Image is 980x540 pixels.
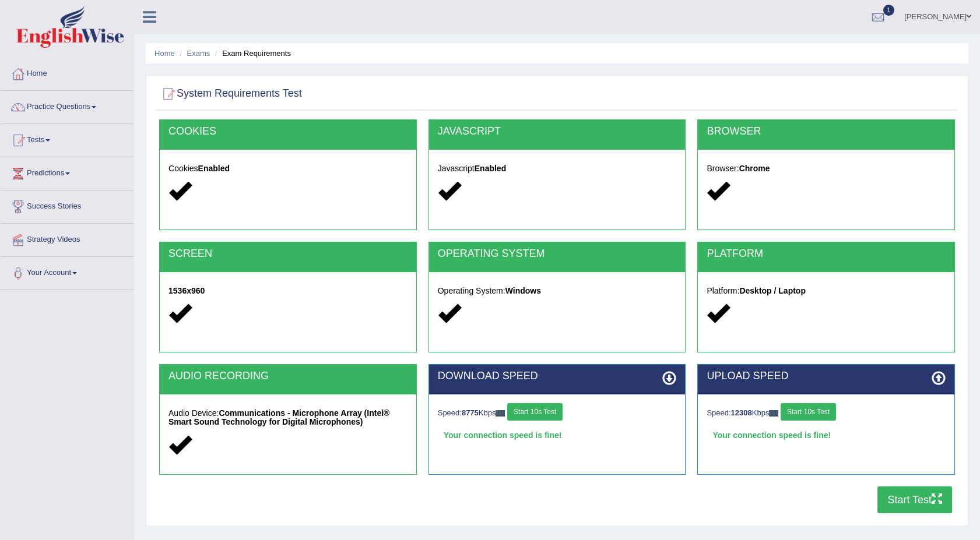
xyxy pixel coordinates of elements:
[707,164,946,173] h5: Browser:
[462,408,479,417] strong: 8775
[1,91,134,120] a: Practice Questions
[438,426,677,444] div: Your connection speed is fine!
[168,409,408,427] h5: Audio Device:
[438,164,677,173] h5: Javascript
[475,164,506,173] strong: Enabled
[707,426,946,444] div: Your connection speed is fine!
[159,85,302,103] h2: System Requirements Test
[505,286,541,295] strong: Windows
[707,248,946,260] h2: PLATFORM
[168,286,205,295] strong: 1536x960
[739,164,770,173] strong: Chrome
[707,126,946,137] h2: BROWSER
[1,157,134,186] a: Predictions
[1,190,134,220] a: Success Stories
[168,408,389,426] strong: Communications - Microphone Array (Intel® Smart Sound Technology for Digital Microphones)
[1,124,134,153] a: Tests
[438,370,677,382] h2: DOWNLOAD SPEED
[877,486,952,513] button: Start Test
[769,410,778,417] img: ajax-loader-fb-connection.gif
[438,126,677,137] h2: JAVASCRIPT
[212,48,291,59] li: Exam Requirements
[168,248,408,260] h2: SCREEN
[507,403,563,421] button: Start 10s Test
[154,49,175,58] a: Home
[781,403,836,421] button: Start 10s Test
[707,403,946,423] div: Speed: Kbps
[438,287,677,295] h5: Operating System:
[1,224,134,253] a: Strategy Videos
[198,164,230,173] strong: Enabled
[883,5,895,16] span: 1
[1,257,134,286] a: Your Account
[187,49,210,58] a: Exams
[438,403,677,423] div: Speed: Kbps
[168,164,408,173] h5: Cookies
[438,248,677,260] h2: OPERATING SYSTEM
[731,408,752,417] strong: 12308
[168,370,408,382] h2: AUDIO RECORDING
[707,370,946,382] h2: UPLOAD SPEED
[496,410,505,417] img: ajax-loader-fb-connection.gif
[1,58,134,87] a: Home
[168,126,408,137] h2: COOKIES
[739,286,806,295] strong: Desktop / Laptop
[707,287,946,295] h5: Platform:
